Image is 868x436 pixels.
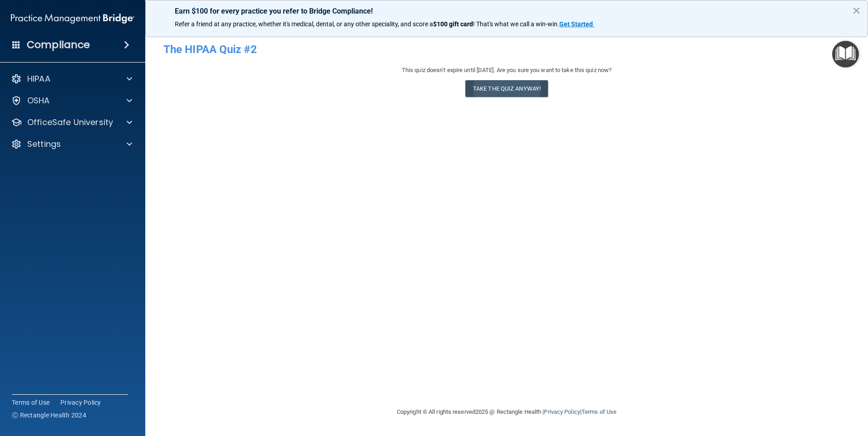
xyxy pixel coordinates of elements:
strong: $100 gift card [433,20,473,28]
a: HIPAA [11,73,132,84]
div: Copyright © All rights reserved 2025 @ Rectangle Health | | [341,397,672,426]
h4: Compliance [27,39,90,51]
button: Open Resource Center [832,41,859,68]
a: Privacy Policy [60,398,101,407]
p: Earn $100 for every practice you refer to Bridge Compliance! [175,7,838,15]
a: OfficeSafe University [11,117,132,128]
h4: The HIPAA Quiz #2 [163,44,850,55]
div: This quiz doesn’t expire until [DATE]. Are you sure you want to take this quiz now? [163,65,850,76]
p: Settings [27,139,61,150]
a: Privacy Policy [544,408,580,415]
span: Refer a friend at any practice, whether it's medical, dental, or any other speciality, and score a [175,20,433,28]
a: Terms of Use [12,398,49,407]
img: PMB logo [11,10,134,28]
p: OfficeSafe University [27,117,113,128]
span: Ⓒ Rectangle Health 2024 [12,411,86,420]
p: HIPAA [27,73,50,84]
strong: Get Started [559,20,593,28]
p: OSHA [27,95,50,106]
a: Settings [11,139,132,150]
a: OSHA [11,95,132,106]
a: Terms of Use [582,408,616,415]
span: ! That's what we call a win-win. [473,20,559,28]
button: Close [852,3,861,18]
button: Take the quiz anyway! [465,80,548,97]
a: Get Started [559,20,594,28]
